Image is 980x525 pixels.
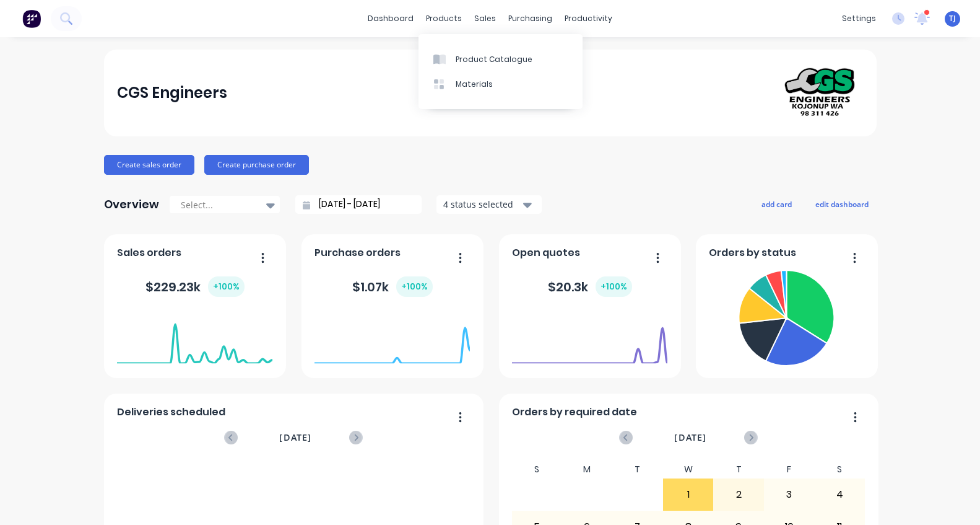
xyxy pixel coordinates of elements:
img: CGS Engineers [776,54,863,132]
button: add card [753,196,800,212]
span: [DATE] [674,431,706,444]
span: Orders by status [709,245,796,260]
a: Product Catalogue [418,46,583,71]
span: Deliveries scheduled [117,405,225,420]
div: 4 [815,479,864,510]
div: + 100 % [596,276,632,297]
div: + 100 % [208,276,245,297]
div: 1 [664,479,713,510]
div: 4 status selected [443,198,521,211]
div: F [764,461,815,479]
div: W [663,461,714,479]
span: [DATE] [279,431,311,444]
div: $ 20.3k [548,276,632,297]
span: TJ [949,13,956,24]
a: dashboard [362,9,420,28]
div: purchasing [502,9,558,28]
div: T [713,461,764,479]
div: 2 [714,479,763,510]
div: sales [468,9,502,28]
div: + 100 % [396,276,433,297]
span: Open quotes [512,245,580,260]
div: settings [836,9,882,28]
div: $ 229.23k [145,276,245,297]
div: Product Catalogue [456,54,532,65]
div: T [612,461,663,479]
div: S [511,461,562,479]
span: Sales orders [117,245,181,260]
button: Create purchase order [204,155,309,175]
button: 4 status selected [436,195,542,214]
span: Purchase orders [314,245,401,260]
button: edit dashboard [807,196,877,212]
div: S [814,461,865,479]
div: 3 [765,479,814,510]
div: productivity [558,9,618,28]
div: $ 1.07k [352,276,433,297]
div: Materials [456,79,493,90]
div: Overview [104,192,159,217]
button: Create sales order [104,155,194,175]
a: Materials [418,72,583,97]
div: CGS Engineers [117,81,227,105]
div: M [562,461,613,479]
img: Factory [22,9,41,28]
div: products [420,9,468,28]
